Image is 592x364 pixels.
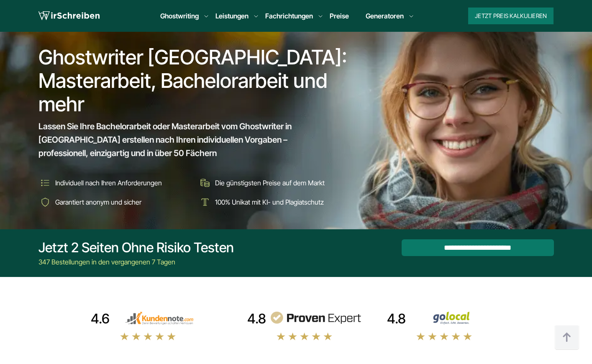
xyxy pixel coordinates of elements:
h1: Ghostwriter [GEOGRAPHIC_DATA]: Masterarbeit, Bachelorarbeit und mehr [38,46,353,116]
div: 347 Bestellungen in den vergangenen 7 Tagen [38,257,234,267]
li: Die günstigsten Preise auf dem Markt [198,176,352,190]
a: Preise [330,12,349,20]
li: Individuell nach Ihren Anforderungen [38,176,192,190]
img: Die günstigsten Preise auf dem Markt [198,176,212,190]
div: 4.8 [247,310,266,327]
div: 4.6 [91,310,110,327]
img: Garantiert anonym und sicher [38,195,52,209]
div: 4.8 [387,310,406,327]
img: stars [276,332,333,341]
li: 100% Unikat mit KI- und Plagiatschutz [198,195,352,209]
img: stars [120,332,177,341]
button: Jetzt Preis kalkulieren [468,8,554,24]
li: Garantiert anonym und sicher [38,195,192,209]
span: Lassen Sie Ihre Bachelorarbeit oder Masterarbeit vom Ghostwriter in [GEOGRAPHIC_DATA] erstellen n... [38,120,337,160]
img: 100% Unikat mit KI- und Plagiatschutz [198,195,212,209]
a: Fachrichtungen [265,11,313,21]
a: Ghostwriting [160,11,199,21]
a: Leistungen [215,11,249,21]
img: button top [554,325,579,350]
img: kundennote [113,311,205,325]
img: logo wirschreiben [38,10,100,22]
a: Generatoren [366,11,404,21]
img: provenexpert reviews [269,311,361,325]
img: Individuell nach Ihren Anforderungen [38,176,52,190]
div: Jetzt 2 Seiten ohne Risiko testen [38,239,234,256]
img: Wirschreiben Bewertungen [409,311,501,325]
img: stars [416,332,473,341]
